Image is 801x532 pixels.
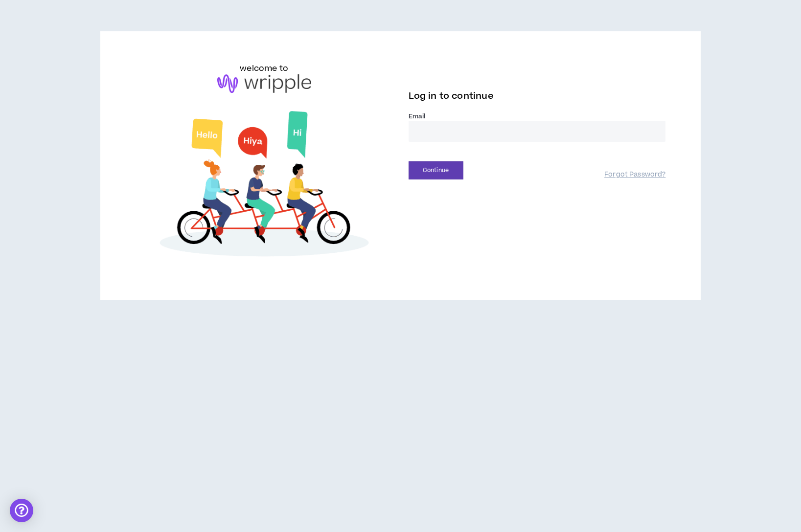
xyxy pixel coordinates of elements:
label: Email [409,112,666,121]
img: Welcome to Wripple [136,103,393,269]
h6: welcome to [240,63,288,74]
a: Forgot Password? [604,170,665,179]
button: Continue [409,161,463,179]
span: Log in to continue [409,90,494,102]
img: logo-brand.png [217,74,311,93]
div: Open Intercom Messenger [10,499,33,522]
